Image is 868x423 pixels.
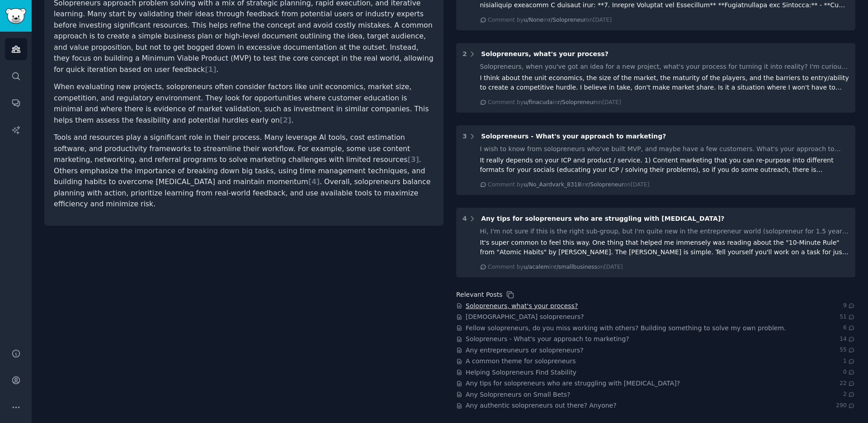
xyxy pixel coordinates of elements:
a: Solopreneurs, what's your process? [466,301,578,311]
div: 3 [462,132,467,141]
span: 51 [840,313,855,321]
span: 0 [843,368,855,376]
div: Comment by in on [DATE] [488,181,649,189]
div: Hi, I'm not sure if this is the right sub-group, but I'm quite new in the entrepreneur world (sol... [480,227,849,236]
span: u/None [524,17,543,23]
div: 2 [462,49,467,59]
span: r/smallbusiness [554,264,597,270]
a: Helping Solopreneurs Find Stability [466,368,576,377]
span: u/finacuda [524,99,553,105]
p: When evaluating new projects, solopreneurs often consider factors like unit economics, market siz... [54,81,434,126]
div: Relevant Posts [456,290,502,299]
div: I think about the unit economics, the size of the market, the maturity of the players, and the ba... [480,73,849,92]
div: Solopreneurs, when you've got an idea for a new project, what's your process for turning it into ... [480,62,849,71]
div: Comment by in on [DATE] [488,16,612,24]
span: [ 3 ] [407,155,419,164]
span: [ 2 ] [280,116,291,124]
span: [ 1 ] [205,65,216,74]
span: 2 [843,390,855,399]
a: [DEMOGRAPHIC_DATA] solopreneurs? [466,312,584,322]
span: u/acalem [524,264,549,270]
span: 1 [843,357,855,366]
a: Any Solopreneurs on Small Bets? [466,390,571,399]
span: 22 [840,380,855,388]
span: r/Solopreneur [548,17,586,23]
span: 6 [843,324,855,332]
span: 14 [840,335,855,343]
div: I wish to know from solopreneurs who've built MVP, and maybe have a few customers. What's your ap... [480,144,849,154]
span: Any tips for solopreneurs who are struggling with [MEDICAL_DATA]? [481,215,724,222]
div: 4 [462,214,467,223]
span: 9 [843,302,855,310]
span: r/Solopreneur [558,99,595,105]
a: Solopreneurs - What's your approach to marketing? [466,334,629,344]
a: Any tips for solopreneurs who are struggling with [MEDICAL_DATA]? [466,379,680,388]
div: It's super common to feel this way. One thing that helped me immensely was reading about the "10-... [480,238,849,257]
a: Any entrepreuneurs or solopreneurs? [466,346,584,355]
span: r/Solopreneur [586,181,623,188]
span: u/No_Aardvark_8318 [524,181,581,188]
a: Any authentic solopreneurs out there? Anyone? [466,401,617,410]
span: Solopreneurs - What's your approach to marketing? [481,133,666,140]
span: Solopreneurs, what's your process? [481,50,609,57]
span: 290 [836,402,855,410]
a: A common theme for solopreneurs [466,356,576,366]
img: GummySearch logo [5,8,26,24]
div: Comment by in on [DATE] [488,99,621,107]
span: [ 4 ] [308,177,320,186]
a: Fellow solopreneurs, do you miss working with others? Building something to solve my own problem. [466,323,786,333]
p: Tools and resources play a significant role in their process. Many leverage AI tools, cost estima... [54,132,434,210]
span: 55 [840,346,855,354]
div: Comment by in on [DATE] [488,263,623,271]
div: It really depends on your ICP and product / service. 1) Content marketing that you can re-purpose... [480,156,849,175]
